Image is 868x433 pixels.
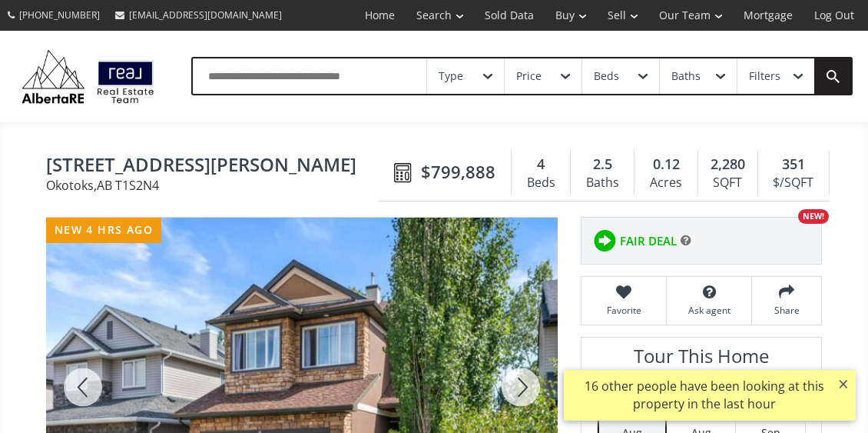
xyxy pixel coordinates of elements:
[766,155,821,175] div: 351
[831,370,856,398] button: ×
[516,71,542,82] div: Price
[671,71,701,82] div: Baths
[597,345,806,375] h3: Tour This Home
[519,172,562,195] div: Beds
[798,209,829,224] div: NEW!
[642,155,689,175] div: 0.12
[19,8,100,22] span: [PHONE_NUMBER]
[46,218,161,243] div: new 4 hrs ago
[749,71,780,82] div: Filters
[578,155,626,175] div: 2.5
[439,71,463,82] div: Type
[706,172,750,195] div: SQFT
[46,155,386,178] span: 212 Crystal Green Place
[766,172,821,195] div: $/SQFT
[642,172,689,195] div: Acres
[129,8,282,22] span: [EMAIL_ADDRESS][DOMAIN_NAME]
[589,225,620,256] img: rating icon
[760,304,813,317] span: Share
[15,46,161,107] img: Logo
[589,304,658,317] span: Favorite
[108,1,290,29] a: [EMAIL_ADDRESS][DOMAIN_NAME]
[620,233,677,249] span: FAIR DEAL
[711,155,745,175] span: 2,280
[571,378,837,413] div: 16 other people have been looking at this property in the last hour
[674,304,744,317] span: Ask agent
[519,155,562,175] div: 4
[594,71,619,82] div: Beds
[421,160,495,184] span: $799,888
[46,179,386,192] span: Okotoks , AB T1S2N4
[578,172,626,195] div: Baths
